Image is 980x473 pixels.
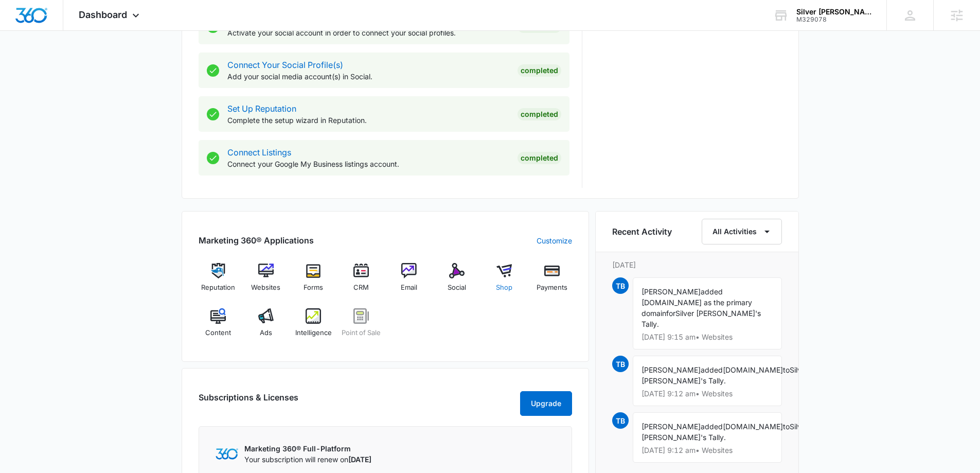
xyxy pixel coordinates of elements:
span: [DOMAIN_NAME] [723,422,783,431]
span: Silver [PERSON_NAME]'s Tally. [642,309,761,328]
a: Set Up Reputation [227,103,296,114]
a: Connect Listings [227,147,291,157]
p: [DATE] 9:12 am • Websites [642,390,773,397]
span: Intelligence [295,328,332,338]
span: [DOMAIN_NAME] [723,365,783,374]
span: [PERSON_NAME] [642,365,701,374]
div: Completed [518,152,561,164]
span: for [666,309,675,318]
a: Forms [294,263,333,300]
span: Shop [496,283,512,293]
a: Websites [246,263,286,300]
div: Completed [518,108,561,120]
a: Shop [485,263,524,300]
span: [PERSON_NAME] [642,422,701,431]
span: Point of Sale [342,328,381,338]
a: Connect Your Social Profile(s) [227,60,343,70]
span: to [783,365,790,374]
a: Reputation [199,263,238,300]
span: Social [448,283,466,293]
div: account id [796,16,871,23]
div: account name [796,8,871,16]
p: [DATE] [612,259,782,270]
span: Websites [251,283,280,293]
a: Social [437,263,476,300]
span: [PERSON_NAME] [642,287,701,296]
button: Upgrade [520,391,572,416]
a: Point of Sale [342,308,381,345]
span: Payments [537,283,567,293]
span: TB [612,412,629,429]
span: Ads [260,328,272,338]
span: Dashboard [79,9,127,20]
span: added [701,422,723,431]
span: to [783,422,790,431]
span: CRM [353,283,369,293]
a: Content [199,308,238,345]
p: Complete the setup wizard in Reputation. [227,115,509,126]
h6: Recent Activity [612,225,672,238]
span: Email [401,283,417,293]
a: Ads [246,308,286,345]
a: Intelligence [294,308,333,345]
img: Marketing 360 Logo [216,448,238,459]
p: Marketing 360® Full-Platform [244,443,371,454]
span: [DATE] [348,455,371,464]
button: All Activities [702,219,782,244]
span: added [701,365,723,374]
a: CRM [342,263,381,300]
a: Email [389,263,429,300]
span: Content [205,328,231,338]
a: Customize [537,235,572,246]
span: Forms [304,283,323,293]
span: TB [612,356,629,372]
div: Completed [518,64,561,77]
a: Payments [532,263,572,300]
p: Activate your social account in order to connect your social profiles. [227,27,509,38]
p: [DATE] 9:15 am • Websites [642,334,773,341]
p: Connect your Google My Business listings account. [227,159,509,169]
p: [DATE] 9:12 am • Websites [642,447,773,454]
p: Add your social media account(s) in Social. [227,71,509,82]
span: Reputation [201,283,235,293]
h2: Marketing 360® Applications [199,234,314,247]
span: added [DOMAIN_NAME] as the primary domain [642,287,752,318]
h2: Subscriptions & Licenses [199,391,298,412]
p: Your subscription will renew on [244,454,371,465]
span: TB [612,277,629,294]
